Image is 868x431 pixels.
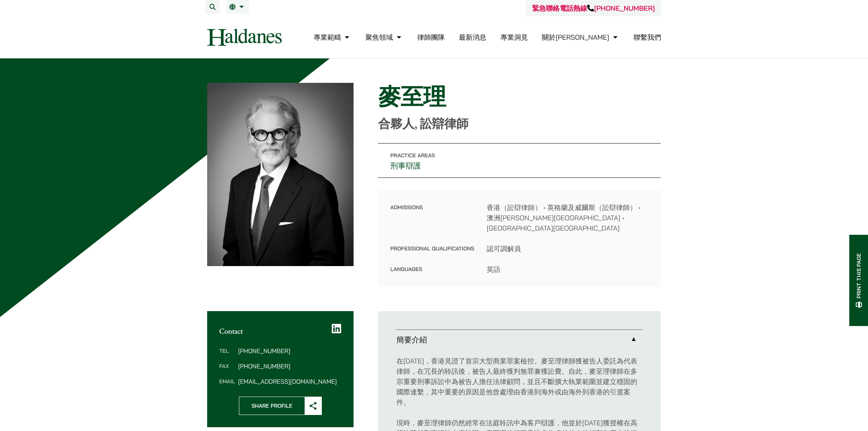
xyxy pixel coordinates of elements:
a: 律師團隊 [417,33,445,42]
a: 關於何敦 [542,33,620,42]
a: 聯繫我們 [634,33,661,42]
dd: [PHONE_NUMBER] [238,363,341,369]
dt: Professional Qualifications [390,244,474,264]
a: 專業範疇 [313,33,351,42]
h1: 麥至理 [378,83,661,110]
h2: Contact [219,326,342,336]
dd: 認可調解員 [487,244,649,254]
a: LinkedIn [332,323,341,334]
a: 繁 [229,4,246,10]
a: 緊急聯絡電話熱線[PHONE_NUMBER] [532,4,655,13]
dt: Languages [390,264,474,274]
dd: [PHONE_NUMBER] [238,348,341,354]
dt: Fax [219,363,235,378]
dd: 香港（訟辯律師） • 英格蘭及威爾斯（訟辯律師） • 澳洲[PERSON_NAME][GEOGRAPHIC_DATA] • [GEOGRAPHIC_DATA][GEOGRAPHIC_DATA] [487,202,649,233]
p: 合夥人, 訟辯律師 [378,116,661,131]
a: 刑事辯護 [390,161,421,171]
dt: Tel [219,348,235,363]
p: 在[DATE]，香港見證了首宗大型商業罪案檢控。麥至理律師獲被告人委託為代表律師，在冗長的聆訊後，被告人最終獲判無罪兼獲訟費。自此，麥至理律師在多宗重要刑事訴訟中為被告人擔任法律顧問，並且不斷擴... [396,356,642,407]
button: Share Profile [239,397,322,415]
a: 簡要介紹 [396,330,642,350]
dd: 英語 [487,264,649,274]
img: Logo of Haldanes [207,29,282,46]
dt: Admissions [390,202,474,244]
a: 專業洞見 [500,33,528,42]
dt: Email [219,378,235,384]
a: 聚焦領域 [365,33,403,42]
span: Practice Areas [390,152,435,159]
span: Share Profile [239,397,305,415]
dd: [EMAIL_ADDRESS][DOMAIN_NAME] [238,378,341,384]
a: 最新消息 [459,33,486,42]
